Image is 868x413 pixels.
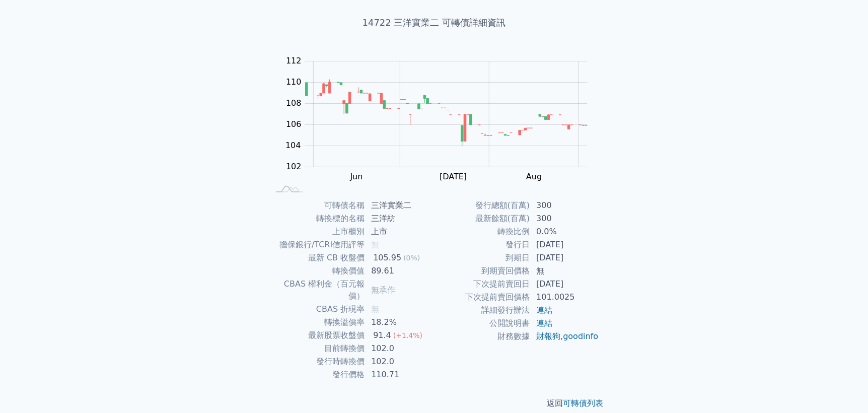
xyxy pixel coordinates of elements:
[563,331,598,341] a: goodinfo
[269,278,365,303] td: CBAS 權利金（百元報價）
[269,303,365,316] td: CBAS 折現率
[269,368,365,381] td: 發行價格
[393,331,422,339] span: (+1.4%)
[365,316,434,329] td: 18.2%
[269,238,365,251] td: 擔保銀行/TCRI信用評等
[269,264,365,278] td: 轉換價值
[440,172,467,182] tspan: [DATE]
[530,199,599,212] td: 300
[434,278,530,291] td: 下次提前賣回日
[434,304,530,317] td: 詳細發行辦法
[536,305,552,315] a: 連結
[365,212,434,225] td: 三洋紡
[269,251,365,264] td: 最新 CB 收盤價
[350,172,363,182] tspan: Jun
[365,199,434,212] td: 三洋實業二
[371,304,379,314] span: 無
[365,368,434,381] td: 110.71
[286,99,302,108] tspan: 108
[434,238,530,251] td: 發行日
[371,285,395,295] span: 無承作
[536,318,552,328] a: 連結
[434,264,530,278] td: 到期賣回價格
[526,172,542,182] tspan: Aug
[286,78,302,87] tspan: 110
[269,199,365,212] td: 可轉債名稱
[365,342,434,355] td: 102.0
[530,238,599,251] td: [DATE]
[371,329,393,341] div: 91.4
[269,212,365,225] td: 轉換標的名稱
[434,251,530,264] td: 到期日
[371,252,403,264] div: 105.95
[403,254,420,262] span: (0%)
[434,212,530,225] td: 最新餘額(百萬)
[530,264,599,278] td: 無
[280,56,603,182] g: Chart
[434,317,530,330] td: 公開說明書
[530,251,599,264] td: [DATE]
[434,330,530,343] td: 財務數據
[434,225,530,238] td: 轉換比例
[536,331,560,341] a: 財報狗
[530,291,599,304] td: 101.0025
[286,56,302,66] tspan: 112
[563,398,603,408] a: 可轉債列表
[286,120,302,129] tspan: 106
[530,330,599,343] td: ,
[530,278,599,291] td: [DATE]
[269,355,365,368] td: 發行時轉換價
[530,225,599,238] td: 0.0%
[285,141,301,151] tspan: 104
[269,329,365,342] td: 最新股票收盤價
[365,355,434,368] td: 102.0
[269,342,365,355] td: 目前轉換價
[365,264,434,278] td: 89.61
[365,225,434,238] td: 上市
[269,225,365,238] td: 上市櫃別
[434,291,530,304] td: 下次提前賣回價格
[371,240,379,249] span: 無
[434,199,530,212] td: 發行總額(百萬)
[257,397,611,409] p: 返回
[269,316,365,329] td: 轉換溢價率
[286,162,302,172] tspan: 102
[257,16,611,30] h1: 14722 三洋實業二 可轉債詳細資訊
[530,212,599,225] td: 300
